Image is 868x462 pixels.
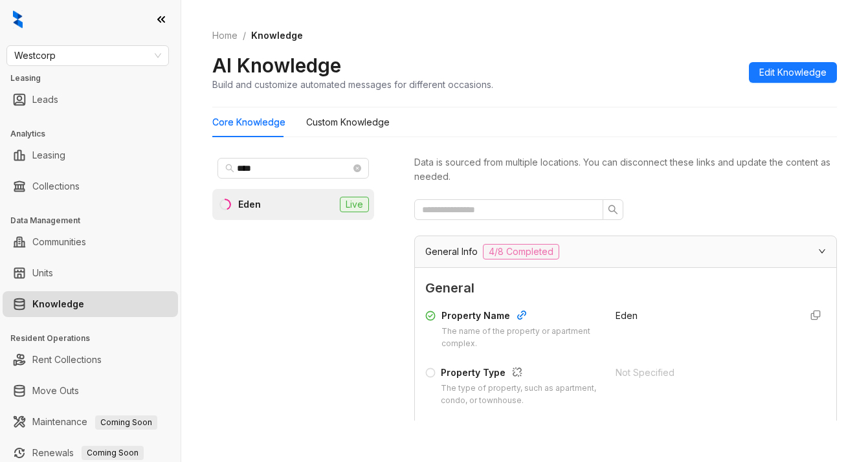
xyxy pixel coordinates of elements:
span: Coming Soon [82,446,144,460]
a: Home [210,28,240,43]
a: Move Outs [32,378,79,404]
img: logo [13,10,23,28]
h3: Resident Operations [10,333,181,344]
span: expanded [818,247,826,255]
span: search [225,164,234,173]
div: Build and customize automated messages for different occasions. [212,78,493,91]
li: Leads [3,87,178,113]
span: Eden [616,310,638,321]
div: Custom Knowledge [306,115,390,129]
li: / [243,28,246,43]
li: Knowledge [3,291,178,317]
a: Communities [32,229,86,255]
li: Communities [3,229,178,255]
span: Knowledge [251,30,303,41]
span: General [425,278,826,298]
span: close-circle [353,164,361,172]
span: 4/8 Completed [483,244,559,259]
span: General Info [425,245,478,259]
div: The type of property, such as apartment, condo, or townhouse. [441,382,600,407]
button: Edit Knowledge [749,62,837,83]
li: Move Outs [3,378,178,404]
h3: Analytics [10,128,181,140]
span: Live [340,197,369,212]
div: Property Type [441,366,600,382]
div: Not Specified [616,366,790,380]
a: Rent Collections [32,347,102,373]
div: Data is sourced from multiple locations. You can disconnect these links and update the content as... [414,155,837,184]
li: Rent Collections [3,347,178,373]
li: Units [3,260,178,286]
li: Collections [3,173,178,199]
h3: Leasing [10,72,181,84]
a: Leasing [32,142,65,168]
a: Units [32,260,53,286]
a: Knowledge [32,291,84,317]
span: Edit Knowledge [759,65,827,80]
div: Core Knowledge [212,115,285,129]
li: Maintenance [3,409,178,435]
div: The name of the property or apartment complex. [441,325,600,350]
h2: AI Knowledge [212,53,341,78]
a: Collections [32,173,80,199]
div: Eden [238,197,261,212]
span: Westcorp [14,46,161,65]
span: search [608,204,618,215]
div: Property Name [441,309,600,325]
div: General Info4/8 Completed [415,236,836,267]
span: Coming Soon [95,415,157,430]
li: Leasing [3,142,178,168]
a: Leads [32,87,58,113]
h3: Data Management [10,215,181,226]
